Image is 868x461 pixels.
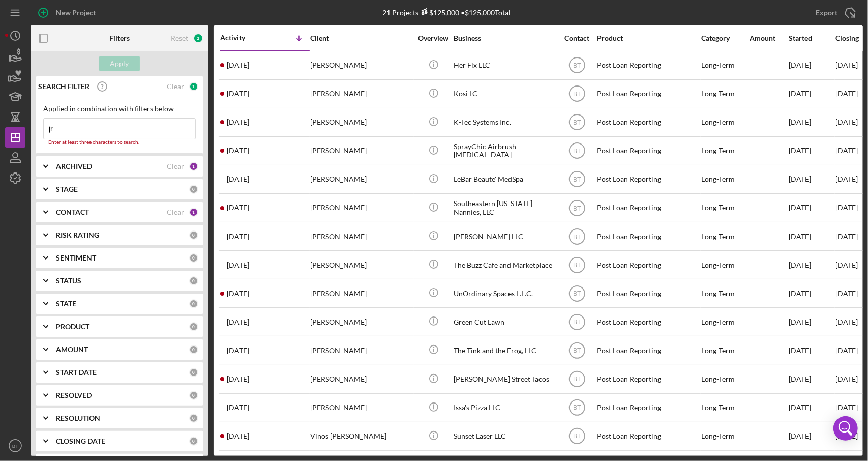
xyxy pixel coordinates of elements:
[38,82,89,91] b: SEARCH FILTER
[597,194,699,221] div: Post Loan Reporting
[597,308,699,335] div: Post Loan Reporting
[701,337,749,364] div: Long-Term
[835,61,858,69] time: [DATE]
[56,277,81,285] b: STATUS
[835,289,858,298] time: [DATE]
[835,261,858,269] time: [DATE]
[454,223,555,250] div: [PERSON_NAME] LLC
[454,166,555,193] div: LeBar Beaute' MedSpa
[454,251,555,278] div: The Buzz Cafe and Marketplace
[227,61,249,69] time: 2025-07-29 02:57
[597,34,699,42] div: Product
[189,437,198,446] div: 0
[789,137,834,164] div: [DATE]
[835,118,858,126] time: [DATE]
[227,290,249,298] time: 2025-03-27 21:06
[227,347,249,355] time: 2025-03-19 15:36
[189,253,198,263] div: 0
[310,137,412,164] div: [PERSON_NAME]
[597,137,699,164] div: Post Loan Reporting
[227,375,249,383] time: 2025-03-17 18:42
[419,8,460,17] div: $125,000
[454,337,555,364] div: The Tink and the Frog, LLC
[189,299,198,308] div: 0
[597,166,699,193] div: Post Loan Reporting
[597,280,699,307] div: Post Loan Reporting
[310,52,412,79] div: [PERSON_NAME]
[597,251,699,278] div: Post Loan Reporting
[701,194,749,221] div: Long-Term
[31,3,106,23] button: New Project
[454,52,555,79] div: Her Fix LLC
[701,109,749,136] div: Long-Term
[789,80,834,107] div: [DATE]
[701,52,749,79] div: Long-Term
[573,233,581,240] text: BT
[189,208,198,217] div: 1
[310,366,412,393] div: [PERSON_NAME]
[310,80,412,107] div: [PERSON_NAME]
[227,432,249,440] time: 2025-03-13 20:17
[701,137,749,164] div: Long-Term
[835,346,858,355] time: [DATE]
[56,345,88,354] b: AMOUNT
[750,34,788,42] div: Amount
[835,146,858,155] time: [DATE]
[454,308,555,335] div: Green Cut Lawn
[701,308,749,335] div: Long-Term
[167,208,184,216] div: Clear
[835,89,858,98] time: [DATE]
[454,194,555,221] div: Southeastern [US_STATE] Nannies, LLC
[789,394,834,421] div: [DATE]
[227,118,249,126] time: 2025-05-12 16:25
[701,251,749,278] div: Long-Term
[454,137,555,164] div: SprayChic Airbrush [MEDICAL_DATA]
[597,223,699,250] div: Post Loan Reporting
[573,433,581,440] text: BT
[56,323,89,331] b: PRODUCT
[310,194,412,221] div: [PERSON_NAME]
[171,34,188,42] div: Reset
[167,162,184,170] div: Clear
[227,261,249,269] time: 2025-03-28 21:07
[43,139,196,146] div: Enter at least three characters to search.
[310,394,412,421] div: [PERSON_NAME]
[56,254,96,262] b: SENTIMENT
[573,62,581,69] text: BT
[597,423,699,450] div: Post Loan Reporting
[454,80,555,107] div: Kosi LC
[220,34,265,42] div: Activity
[789,366,834,393] div: [DATE]
[56,162,92,170] b: ARCHIVED
[573,262,581,269] text: BT
[835,374,858,383] time: [DATE]
[383,8,511,17] div: 21 Projects • $125,000 Total
[227,204,249,212] time: 2025-04-02 19:13
[12,443,18,449] text: BT
[701,223,749,250] div: Long-Term
[193,33,203,43] div: 3
[789,337,834,364] div: [DATE]
[701,423,749,450] div: Long-Term
[789,166,834,193] div: [DATE]
[189,231,198,240] div: 0
[310,223,412,250] div: [PERSON_NAME]
[454,366,555,393] div: [PERSON_NAME] Street Tacos
[701,166,749,193] div: Long-Term
[99,56,140,71] button: Apply
[454,280,555,307] div: UnOrdinary Spaces L.L.C.
[701,394,749,421] div: Long-Term
[454,34,555,42] div: Business
[310,280,412,307] div: [PERSON_NAME]
[789,223,834,250] div: [DATE]
[56,3,96,23] div: New Project
[835,175,858,183] time: [DATE]
[5,436,25,456] button: BT
[110,56,129,71] div: Apply
[573,376,581,383] text: BT
[227,404,249,412] time: 2025-03-17 17:46
[835,232,858,241] time: [DATE]
[597,337,699,364] div: Post Loan Reporting
[573,148,581,155] text: BT
[189,391,198,400] div: 0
